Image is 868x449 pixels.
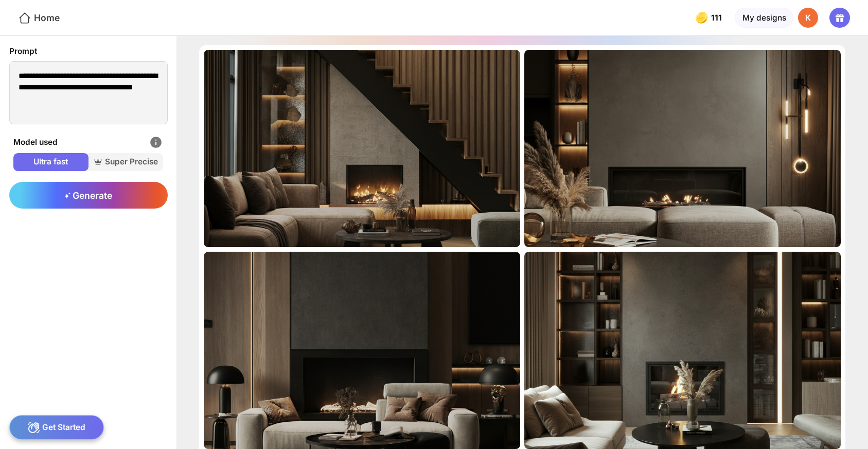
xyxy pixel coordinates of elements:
div: My designs [735,8,793,28]
div: Get Started [9,415,104,440]
div: Model used [13,136,163,149]
span: Super Precise [88,156,163,167]
span: Ultra fast [13,156,88,167]
div: Prompt [9,45,168,58]
div: K [798,8,819,28]
span: Generate [64,190,112,201]
span: 111 [711,13,724,23]
div: Home [18,11,60,25]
